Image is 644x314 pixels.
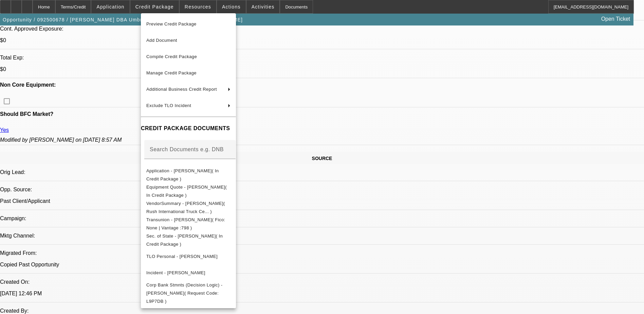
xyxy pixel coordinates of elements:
[141,265,236,281] button: Incident - Smith, Jeffrey
[141,216,236,232] button: Transunion - Smith, Jeffrey( Fico: None | Vantage :798 )
[146,21,197,27] span: Preview Credit Package
[146,185,227,198] span: Equipment Quote - [PERSON_NAME]( In Credit Package )
[141,183,236,199] button: Equipment Quote - Jeffrey Smith( In Credit Package )
[141,232,236,248] button: Sec. of State - Jeffrey Smith( In Credit Package )
[141,248,236,265] button: TLO Personal - Smith, Jeffrey
[146,254,218,259] span: TLO Personal - [PERSON_NAME]
[150,146,224,152] mat-label: Search Documents e.g. DNB
[141,124,236,133] h4: CREDIT PACKAGE DOCUMENTS
[146,103,191,108] span: Exclude TLO Incident
[146,38,177,43] span: Add Document
[146,282,222,304] span: Corp Bank Stmnts (Decision Logic) - [PERSON_NAME]( Request Code: L9P7DB )
[146,270,205,275] span: Incident - [PERSON_NAME]
[146,54,197,59] span: Compile Credit Package
[141,199,236,216] button: VendorSummary - Jeffrey Smith( Rush International Truck Ce... )
[146,217,225,230] span: Transunion - [PERSON_NAME]( Fico: None | Vantage :798 )
[146,87,217,92] span: Additional Business Credit Report
[146,168,219,181] span: Application - [PERSON_NAME]( In Credit Package )
[146,70,197,75] span: Manage Credit Package
[141,281,236,306] button: Corp Bank Stmnts (Decision Logic) - Jeffrey Smith( Request Code: L9P7DB )
[141,167,236,183] button: Application - Jeffrey Smith( In Credit Package )
[146,201,225,214] span: VendorSummary - [PERSON_NAME]( Rush International Truck Ce... )
[146,233,223,247] span: Sec. of State - [PERSON_NAME]( In Credit Package )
